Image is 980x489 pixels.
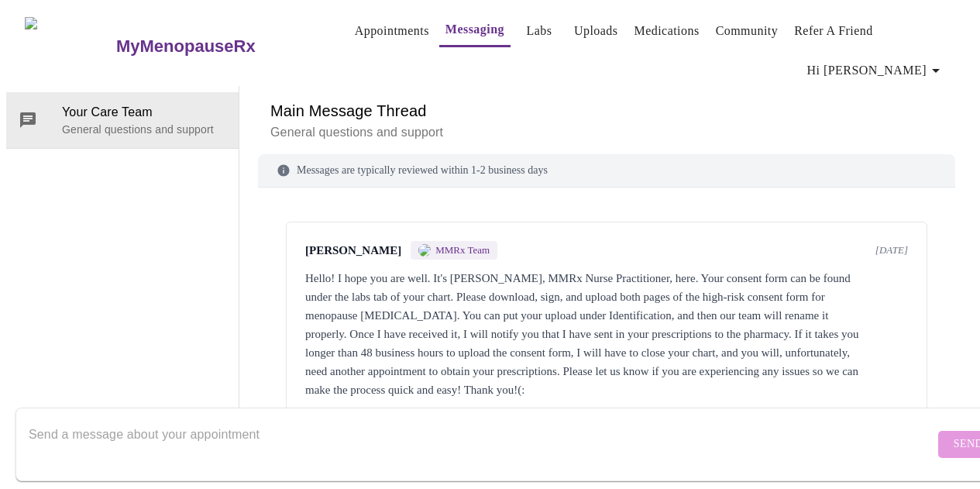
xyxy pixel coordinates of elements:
[716,20,779,42] a: Community
[29,419,934,469] textarea: Send a message about your appointment
[634,20,700,42] a: Medications
[807,60,945,81] span: Hi [PERSON_NAME]
[6,92,239,148] div: Your Care TeamGeneral questions and support
[62,103,226,122] span: Your Care Team
[628,15,706,46] button: Medications
[445,19,504,40] a: Messaging
[574,20,618,42] a: Uploads
[305,269,908,399] div: Hello! I hope you are well. It's [PERSON_NAME], MMRx Nurse Practitioner, here. Your consent form ...
[514,15,564,46] button: Labs
[568,15,624,46] button: Uploads
[435,244,490,257] span: MMRx Team
[418,244,431,257] img: MMRX
[527,20,552,42] a: Labs
[710,15,785,46] button: Community
[116,36,256,57] h3: MyMenopauseRx
[349,15,435,46] button: Appointments
[439,14,511,47] button: Messaging
[270,98,943,123] h6: Main Message Thread
[25,17,114,75] img: MyMenopauseRx Logo
[305,244,401,257] span: [PERSON_NAME]
[270,123,943,142] p: General questions and support
[875,244,908,257] span: [DATE]
[788,15,879,46] button: Refer a Friend
[801,55,951,86] button: Hi [PERSON_NAME]
[794,20,873,42] a: Refer a Friend
[355,20,429,42] a: Appointments
[258,154,955,188] div: Messages are typically reviewed within 1-2 business days
[114,19,317,74] a: MyMenopauseRx
[62,122,226,137] p: General questions and support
